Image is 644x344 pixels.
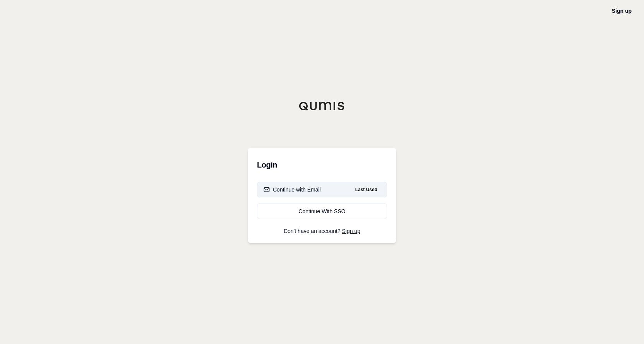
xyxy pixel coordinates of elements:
[299,101,345,111] img: Qumis
[612,8,632,14] a: Sign up
[352,185,380,194] span: Last Used
[264,186,321,193] div: Continue with Email
[257,228,387,234] p: Don't have an account?
[257,157,387,173] h3: Login
[257,204,387,219] a: Continue With SSO
[342,228,360,234] a: Sign up
[264,207,380,215] div: Continue With SSO
[257,182,387,197] button: Continue with EmailLast Used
